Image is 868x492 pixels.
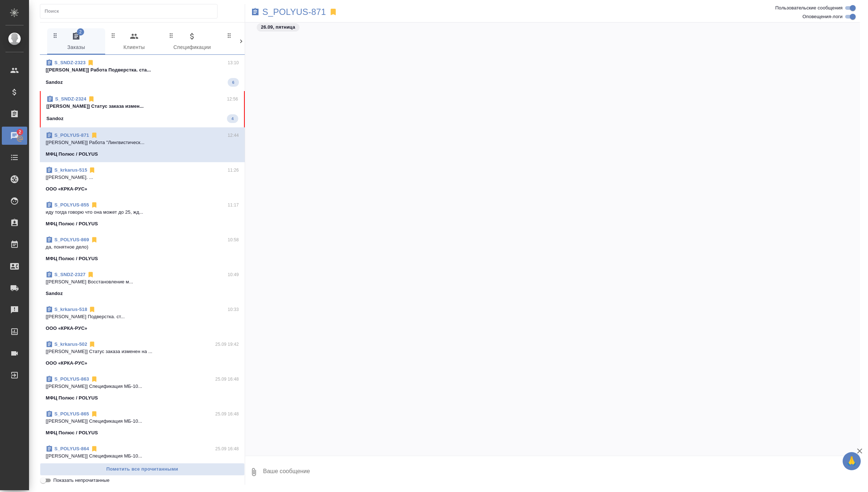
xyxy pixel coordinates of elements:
[46,151,98,158] p: МФЦ Полюс / POLYUS
[228,59,239,66] p: 13:10
[91,376,98,383] svg: Отписаться
[46,66,239,74] p: [[PERSON_NAME]] Работа Подверстка. ста...
[54,411,89,417] a: S_POLYUS-865
[91,445,98,452] svg: Отписаться
[46,418,239,425] p: [[PERSON_NAME]] Спецификация МБ-10...
[46,174,239,181] p: [[PERSON_NAME]. ...
[46,313,239,320] p: [[PERSON_NAME] Подверстка. ст...
[51,32,101,52] span: Заказы
[46,348,239,355] p: [[PERSON_NAME]] Статус заказа изменен на ...
[263,8,326,16] a: S_POLYUS-871
[227,115,238,122] span: 4
[46,290,63,297] p: Sandoz
[54,446,89,451] a: S_POLYUS-864
[168,32,217,52] span: Спецификации
[91,201,98,209] svg: Отписаться
[54,376,89,382] a: S_POLYUS-863
[54,237,89,242] a: S_POLYUS-869
[77,28,84,36] span: 2
[88,341,96,348] svg: Отписаться
[228,236,239,243] p: 10:58
[91,236,98,243] svg: Отписаться
[40,463,245,476] button: Пометить все прочитанными
[228,79,239,86] span: 6
[46,360,87,367] p: ООО «КРКА-РУС»
[40,162,245,197] div: S_krkarus-51511:26[[PERSON_NAME]. ...ООО «КРКА-РУС»
[46,383,239,390] p: [[PERSON_NAME]] Спецификация МБ-10...
[91,132,98,139] svg: Отписаться
[228,271,239,278] p: 10:49
[40,302,245,336] div: S_krkarus-51810:33[[PERSON_NAME] Подверстка. ст...ООО «КРКА-РУС»
[40,371,245,406] div: S_POLYUS-86325.09 16:48[[PERSON_NAME]] Спецификация МБ-10...МФЦ Полюс / POLYUS
[40,336,245,371] div: S_krkarus-50225.09 19:42[[PERSON_NAME]] Статус заказа изменен на ...ООО «КРКА-РУС»
[45,6,217,16] input: Поиск
[54,60,86,65] a: S_SNDZ-2323
[40,232,245,267] div: S_POLYUS-86910:58да, понятное дело)МФЦ Полюс / POLYUS
[228,306,239,313] p: 10:33
[46,325,87,332] p: ООО «КРКА-РУС»
[46,103,238,110] p: [[PERSON_NAME]] Статус заказа измен...
[46,115,63,122] p: Sandoz
[46,278,239,286] p: [[PERSON_NAME] Восстановление м...
[40,441,245,476] div: S_POLYUS-86425.09 16:48[[PERSON_NAME]] Спецификация МБ-10...МФЦ Полюс / POLYUS
[91,410,98,418] svg: Отписаться
[40,127,245,162] div: S_POLYUS-87112:44[[PERSON_NAME]] Работа "Лингвистическ...МФЦ Полюс / POLYUS
[109,32,159,52] span: Клиенты
[843,452,861,470] button: 🙏
[46,79,63,86] p: Sandoz
[168,32,175,39] svg: Зажми и перетащи, чтобы поменять порядок вкладок
[54,202,89,208] a: S_POLYUS-855
[87,59,94,66] svg: Отписаться
[228,167,239,174] p: 11:26
[110,32,117,39] svg: Зажми и перетащи, чтобы поменять порядок вкладок
[46,255,98,262] p: МФЦ Полюс / POLYUS
[46,139,239,146] p: [[PERSON_NAME]] Работа "Лингвистическ...
[53,477,109,484] span: Показать непрочитанные
[54,167,87,173] a: S_krkarus-515
[215,445,239,452] p: 25.09 16:48
[54,341,87,347] a: S_krkarus-502
[226,32,275,52] span: Входящие
[46,220,98,227] p: МФЦ Полюс / POLYUS
[46,429,98,436] p: МФЦ Полюс / POLYUS
[44,465,241,473] span: Пометить все прочитанными
[40,267,245,302] div: S_SNDZ-232710:49[[PERSON_NAME] Восстановление м...Sandoz
[54,307,87,312] a: S_krkarus-518
[46,452,239,460] p: [[PERSON_NAME]] Спецификация МБ-10...
[88,95,95,103] svg: Отписаться
[802,13,843,20] span: Оповещения-логи
[52,32,59,39] svg: Зажми и перетащи, чтобы поменять порядок вкладок
[54,272,86,277] a: S_SNDZ-2327
[261,24,295,31] p: 26.09, пятница
[846,454,858,469] span: 🙏
[46,209,239,216] p: иду тогда говорю что она может до 25, жд...
[2,127,27,145] a: 2
[55,96,86,102] a: S_SNDZ-2324
[215,341,239,348] p: 25.09 19:42
[46,185,87,193] p: ООО «КРКА-РУС»
[40,197,245,232] div: S_POLYUS-85511:17иду тогда говорю что она может до 25, жд...МФЦ Полюс / POLYUS
[40,91,245,127] div: S_SNDZ-232412:56[[PERSON_NAME]] Статус заказа измен...Sandoz4
[40,55,245,91] div: S_SNDZ-232313:10[[PERSON_NAME]] Работа Подверстка. ста...Sandoz6
[226,32,233,39] svg: Зажми и перетащи, чтобы поменять порядок вкладок
[46,394,98,402] p: МФЦ Полюс / POLYUS
[88,306,96,313] svg: Отписаться
[88,167,96,174] svg: Отписаться
[14,128,25,136] span: 2
[228,201,239,209] p: 11:17
[87,271,94,278] svg: Отписаться
[54,132,89,138] a: S_POLYUS-871
[775,4,843,12] span: Пользовательские сообщения
[227,95,238,103] p: 12:56
[228,132,239,139] p: 12:44
[40,406,245,441] div: S_POLYUS-86525.09 16:48[[PERSON_NAME]] Спецификация МБ-10...МФЦ Полюс / POLYUS
[46,243,239,251] p: да, понятное дело)
[215,376,239,383] p: 25.09 16:48
[215,410,239,418] p: 25.09 16:48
